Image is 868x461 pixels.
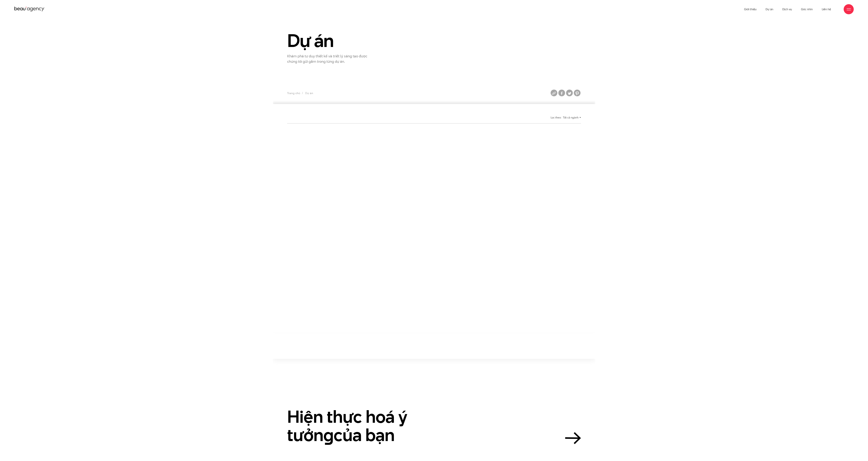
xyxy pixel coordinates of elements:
[287,407,581,444] a: Hiện thực hoá ý tưởngcủa bạn
[287,31,380,50] h1: Dự án
[323,423,334,447] en: g
[287,407,438,444] h2: Hiện thực hoá ý tưởn của bạn
[287,53,371,64] p: Khám phá tư duy thiết kế và triết lý sáng tạo được chúng tôi gửi gắm trong từng dự án.
[551,115,561,120] div: Lọc theo:
[287,91,300,95] a: Trang chủ
[563,115,581,120] div: Tất cả ngành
